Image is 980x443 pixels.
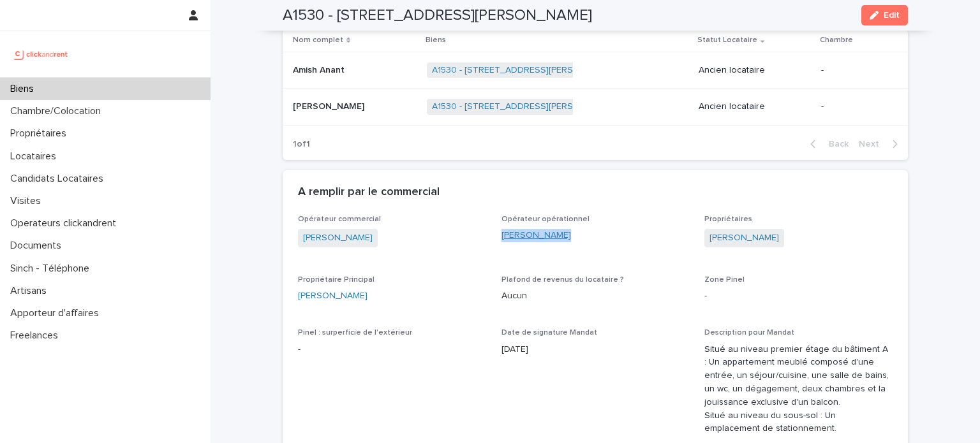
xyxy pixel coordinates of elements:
tr: [PERSON_NAME][PERSON_NAME] A1530 - [STREET_ADDRESS][PERSON_NAME] Ancien locataire- [283,89,908,126]
p: Visites [5,195,51,207]
a: A1530 - [STREET_ADDRESS][PERSON_NAME] [432,65,618,76]
p: Amish Anant [293,62,347,76]
h2: A1530 - [STREET_ADDRESS][PERSON_NAME] [283,6,592,25]
h2: A remplir par le commercial [298,185,440,200]
p: Ancien locataire [699,65,811,76]
p: - [704,289,893,303]
span: Date de signature Mandat [501,329,597,337]
p: Documents [5,240,71,252]
p: Apporteur d'affaires [5,307,109,319]
p: Propriétaires [5,127,77,140]
p: 1 of 1 [283,129,320,160]
span: Opérateur opérationnel [501,215,590,223]
p: Freelances [5,330,68,342]
p: [DATE] [501,343,690,356]
p: Statut Locataire [697,33,757,47]
p: Situé au niveau premier étage du bâtiment A : Un appartement meublé composé d'une entrée, un séjo... [704,343,893,436]
p: Aucun [501,289,690,303]
img: UCB0brd3T0yccxBKYDjQ [10,41,72,67]
span: Back [821,140,849,149]
a: [PERSON_NAME] [298,289,367,303]
button: Back [800,138,854,150]
p: Nom complet [293,33,343,47]
span: Description pour Mandat [704,329,794,337]
button: Next [854,138,908,150]
p: Sinch - Téléphone [5,263,100,275]
span: Propriétaire Principal [298,276,375,284]
p: Artisans [5,285,57,297]
tr: Amish AnantAmish Anant A1530 - [STREET_ADDRESS][PERSON_NAME] Ancien locataire- [283,52,908,89]
p: Chambre/Colocation [5,105,111,117]
a: [PERSON_NAME] [501,229,571,242]
p: Ancien locataire [699,101,811,112]
p: Candidats Locataires [5,173,114,185]
p: Biens [5,83,44,95]
p: Biens [426,33,446,47]
span: Edit [884,11,900,20]
span: Opérateur commercial [298,215,381,223]
button: Edit [861,5,908,25]
p: - [821,65,887,76]
a: A1530 - [STREET_ADDRESS][PERSON_NAME] [432,101,618,112]
a: [PERSON_NAME] [303,231,373,245]
span: Plafond de revenus du locataire ? [501,276,624,284]
span: Next [859,140,887,149]
p: Operateurs clickandrent [5,217,126,229]
p: Chambre [820,33,853,47]
span: Zone Pinel [704,276,745,284]
a: [PERSON_NAME] [709,231,779,245]
p: Locataires [5,150,66,163]
p: - [821,101,887,112]
p: [PERSON_NAME] [293,99,367,112]
p: - [298,343,486,356]
span: Propriétaires [704,215,752,223]
span: Pinel : surperficie de l'extérieur [298,329,412,337]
